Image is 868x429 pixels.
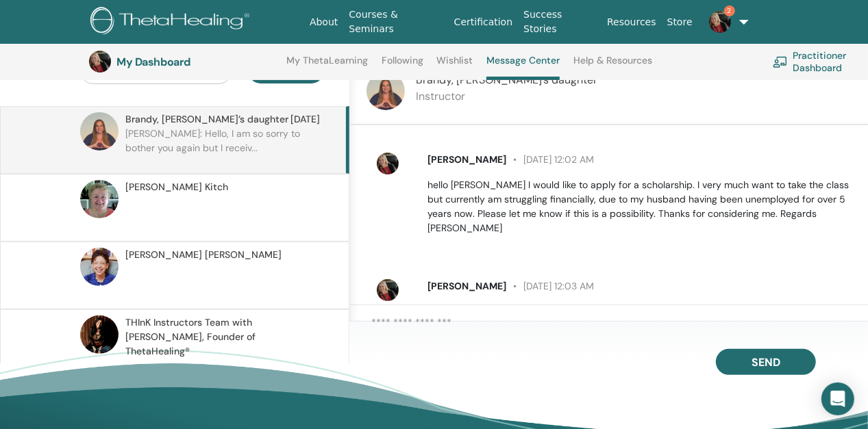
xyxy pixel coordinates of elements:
[416,73,597,87] span: Brandy, [PERSON_NAME]’s daughter
[602,10,662,35] a: Resources
[449,10,518,35] a: Certification
[125,180,228,194] span: [PERSON_NAME] Kitch
[752,355,780,369] span: Send
[506,153,594,166] span: [DATE] 12:02 AM
[290,112,320,127] span: [DATE]
[416,88,597,105] p: Instructor
[518,2,602,42] a: Success Stories
[427,304,852,333] p: P.S the class I am referring to is the upcoming class abundance and manifesting. 9/27.... ironica...
[304,10,343,35] a: About
[573,55,652,77] a: Help & Resources
[486,55,560,80] a: Message Center
[427,153,506,166] span: [PERSON_NAME]
[724,5,735,16] span: 2
[125,127,324,168] p: [PERSON_NAME]: Hello, I am so sorry to bother you again but I receiv...
[367,72,405,110] img: default.jpg
[80,315,119,354] img: default.jpg
[377,153,399,174] img: default.jpg
[506,280,594,292] span: [DATE] 12:03 AM
[125,315,320,359] span: THInK Instructors Team with [PERSON_NAME], Founder of ThetaHealing®
[709,11,731,33] img: default.jpg
[382,55,423,77] a: Following
[90,7,254,38] img: logo.png
[286,55,368,77] a: My ThetaLearning
[821,382,854,415] div: Open Intercom Messenger
[80,180,119,218] img: default.png
[343,2,448,42] a: Courses & Seminars
[437,55,473,77] a: Wishlist
[427,280,506,292] span: [PERSON_NAME]
[716,349,816,375] button: Send
[427,178,852,235] p: hello [PERSON_NAME] I would like to apply for a scholarship. I very much want to take the class b...
[80,112,119,151] img: default.jpg
[377,279,399,301] img: default.jpg
[125,112,288,127] span: Brandy, [PERSON_NAME]’s daughter
[116,55,253,68] h3: My Dashboard
[89,51,111,73] img: default.jpg
[80,248,119,286] img: default.jpg
[125,248,282,262] span: [PERSON_NAME] [PERSON_NAME]
[773,56,788,67] img: chalkboard-teacher.svg
[662,10,698,35] a: Store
